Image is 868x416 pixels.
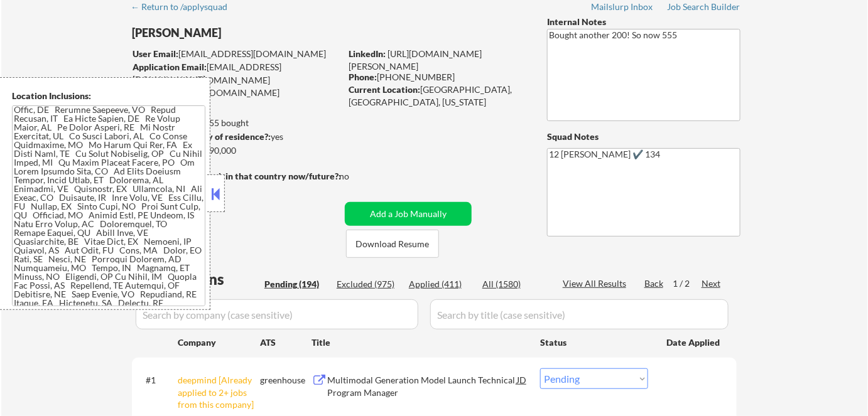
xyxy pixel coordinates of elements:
div: 1 / 2 [673,277,702,290]
div: deepmind [Already applied to 2+ jobs from this company] [178,374,260,411]
div: Company [178,336,260,349]
div: Squad Notes [547,131,741,143]
div: Location Inclusions: [12,90,205,102]
div: [EMAIL_ADDRESS][DOMAIN_NAME] [133,48,340,60]
div: View All Results [563,277,630,290]
div: JD [516,368,528,391]
div: [PHONE_NUMBER] [349,71,526,83]
strong: Application Email: [133,61,207,72]
div: Excluded (975) [337,278,399,291]
input: Search by title (case sensitive) [430,299,729,329]
a: [URL][DOMAIN_NAME][PERSON_NAME] [349,48,482,72]
div: [PERSON_NAME] [132,25,390,41]
div: Job Search Builder [667,3,741,11]
div: Title [312,336,528,349]
input: Search by company (case sensitive) [136,299,418,329]
strong: Phone: [349,72,377,82]
a: Mailslurp Inbox [591,2,654,14]
a: ← Return to /applysquad [131,2,239,14]
a: Job Search Builder [667,2,741,14]
strong: Will need Visa to work in that country now/future?: [132,171,341,181]
div: [GEOGRAPHIC_DATA], [GEOGRAPHIC_DATA], [US_STATE] [349,83,526,108]
div: Applied (411) [409,278,472,291]
div: Next [702,277,722,290]
button: Download Resume [346,230,439,258]
div: #1 [146,374,168,387]
div: Date Applied [666,336,722,349]
div: Status [540,331,648,353]
div: yes [131,131,337,143]
div: All (1580) [482,278,545,291]
div: 400 sent / 555 bought [131,117,340,129]
strong: LinkedIn: [349,48,386,59]
div: [DOMAIN_NAME][EMAIL_ADDRESS][DOMAIN_NAME] [132,74,340,99]
div: Mailslurp Inbox [591,3,654,11]
strong: Current Location: [349,84,420,95]
div: ATS [260,336,312,349]
div: Back [644,277,665,290]
div: $190,000 [131,144,340,157]
button: Add a Job Manually [345,202,472,226]
div: [EMAIL_ADDRESS][DOMAIN_NAME] [133,61,340,85]
div: Internal Notes [547,16,741,28]
div: greenhouse [260,374,312,387]
div: no [339,170,375,183]
strong: Mailslurp Email: [132,75,197,85]
strong: User Email: [133,48,178,59]
div: Multimodal Generation Model Launch Technical Program Manager [327,374,517,398]
div: ← Return to /applysquad [131,3,239,11]
div: Pending (194) [264,278,327,291]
